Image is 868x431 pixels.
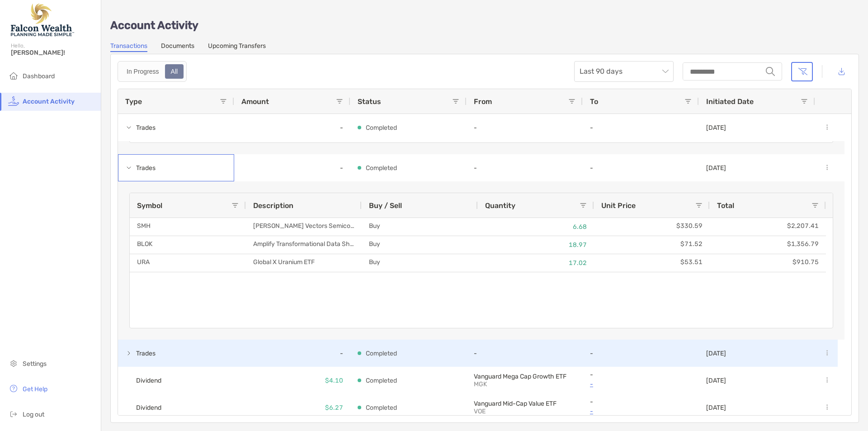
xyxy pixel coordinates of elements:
a: Documents [161,42,194,52]
span: Trades [136,161,156,175]
p: - [590,350,692,357]
div: $2,207.41 [710,218,826,236]
img: logout icon [8,408,19,419]
span: Last 90 days [580,62,668,81]
a: - [590,379,692,390]
p: Completed [366,122,397,133]
p: [DATE] [706,164,726,172]
p: Completed [366,162,397,174]
span: Settings [23,360,47,368]
span: Get Help [23,385,47,393]
div: Buy [362,254,478,272]
img: activity icon [8,95,19,106]
span: Total [717,201,734,210]
div: [PERSON_NAME] Vectors Semiconductor ETF [246,218,362,236]
span: Status [358,97,381,106]
span: [PERSON_NAME]! [11,49,95,57]
p: Completed [366,402,397,413]
div: BLOK [130,236,246,254]
span: Unit Price [601,201,636,210]
span: Symbol [137,201,162,210]
span: Account Activity [23,98,75,105]
div: $330.59 [594,218,710,236]
p: 17.02 [485,257,587,269]
span: Description [253,201,293,210]
div: - [234,114,350,141]
p: - [474,164,576,172]
button: Clear filters [791,62,813,81]
p: MGK [474,380,537,388]
div: Buy [362,218,478,236]
span: From [474,97,492,106]
div: Amplify Transformational Data Sharing ETF [246,236,362,254]
p: $4.10 [325,375,343,386]
span: Buy / Sell [369,201,402,210]
div: Buy [362,236,478,254]
p: 18.97 [485,239,587,251]
a: Upcoming Transfers [208,42,266,52]
div: $71.52 [594,236,710,254]
p: - [590,164,692,172]
img: settings icon [8,358,19,369]
span: To [590,97,598,106]
img: Falcon Wealth Planning Logo [11,4,74,36]
div: $1,356.79 [710,236,826,254]
p: VOE [474,407,537,415]
span: Trades [136,120,156,135]
p: Vanguard Mega Cap Growth ETF [474,373,576,380]
p: Account Activity [110,20,859,31]
span: Dividend [136,373,161,388]
img: get-help icon [8,383,19,394]
p: 6.68 [485,221,587,232]
p: Completed [366,375,397,386]
div: Global X Uranium ETF [246,254,362,272]
span: Type [125,97,142,106]
p: [DATE] [706,124,726,132]
div: All [166,65,183,78]
div: - [234,340,350,367]
p: $6.27 [325,402,343,413]
div: - [234,154,350,181]
p: - [474,124,576,132]
a: - [590,406,692,417]
div: In Progress [122,65,164,78]
span: Quantity [485,201,515,210]
p: Completed [366,348,397,359]
div: URA [130,254,246,272]
div: $910.75 [710,254,826,272]
img: input icon [766,67,775,76]
span: Amount [241,97,269,106]
p: - [590,124,692,132]
p: [DATE] [706,404,726,412]
p: - [590,398,692,406]
span: Trades [136,346,156,361]
span: Initiated Date [706,97,754,106]
div: segmented control [118,61,187,82]
p: [DATE] [706,350,726,357]
div: $53.51 [594,254,710,272]
img: household icon [8,70,19,81]
a: Transactions [110,42,147,52]
p: Vanguard Mid-Cap Value ETF [474,400,576,407]
span: Log out [23,411,44,418]
span: Dividend [136,400,161,415]
p: - [590,371,692,379]
p: [DATE] [706,377,726,384]
div: SMH [130,218,246,236]
p: - [474,350,576,357]
span: Dashboard [23,72,55,80]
